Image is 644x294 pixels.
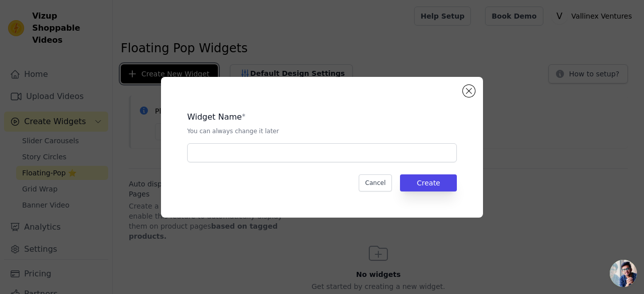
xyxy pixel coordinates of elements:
button: Create [400,174,457,191]
legend: Widget Name [187,111,242,123]
button: Close modal [463,85,475,97]
a: Open chat [610,260,637,287]
p: You can always change it later [187,127,457,135]
button: Cancel [359,174,392,191]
